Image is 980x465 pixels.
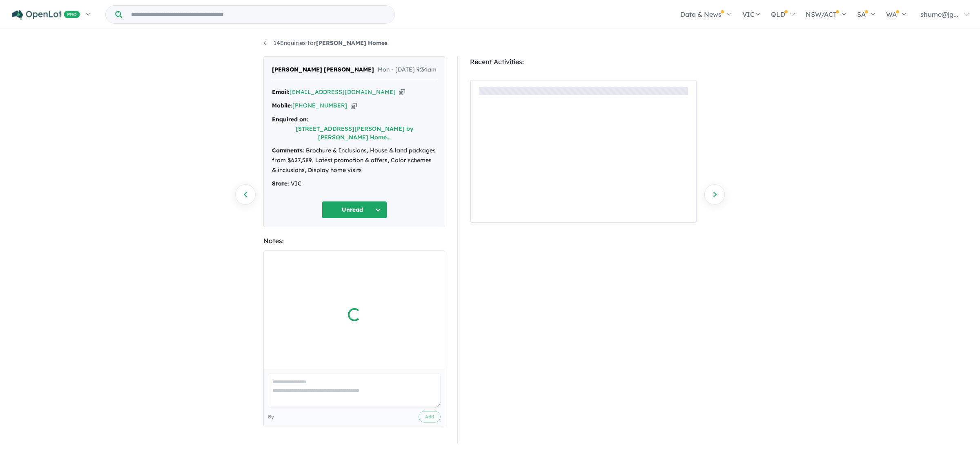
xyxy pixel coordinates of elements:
[272,88,290,96] strong: Email:
[12,10,80,20] img: Openlot PRO Logo White
[399,88,405,96] button: Copy
[292,102,347,109] a: [PHONE_NUMBER]
[920,10,958,18] span: shume@jg...
[296,125,413,141] a: [STREET_ADDRESS][PERSON_NAME] by [PERSON_NAME] Home...
[263,39,388,47] a: 14Enquiries for[PERSON_NAME] Homes
[272,116,308,123] strong: Enquired on:
[272,65,374,75] span: [PERSON_NAME] [PERSON_NAME]
[272,125,437,142] button: [STREET_ADDRESS][PERSON_NAME] by [PERSON_NAME] Home...
[263,38,717,48] nav: breadcrumb
[322,201,387,219] button: Unread
[351,101,357,110] button: Copy
[290,88,396,96] a: [EMAIL_ADDRESS][DOMAIN_NAME]
[272,180,289,187] strong: State:
[272,146,437,175] div: Brochure & Inclusions, House & land packages from $627,589, Latest promotion & offers, Color sche...
[272,179,437,189] div: VIC
[470,56,697,67] div: Recent Activities:
[316,39,388,47] strong: [PERSON_NAME] Homes
[272,147,304,154] strong: Comments:
[378,65,437,75] span: Mon - [DATE] 9:34am
[272,102,292,109] strong: Mobile:
[124,6,393,23] input: Try estate name, suburb, builder or developer
[263,235,445,246] div: Notes:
